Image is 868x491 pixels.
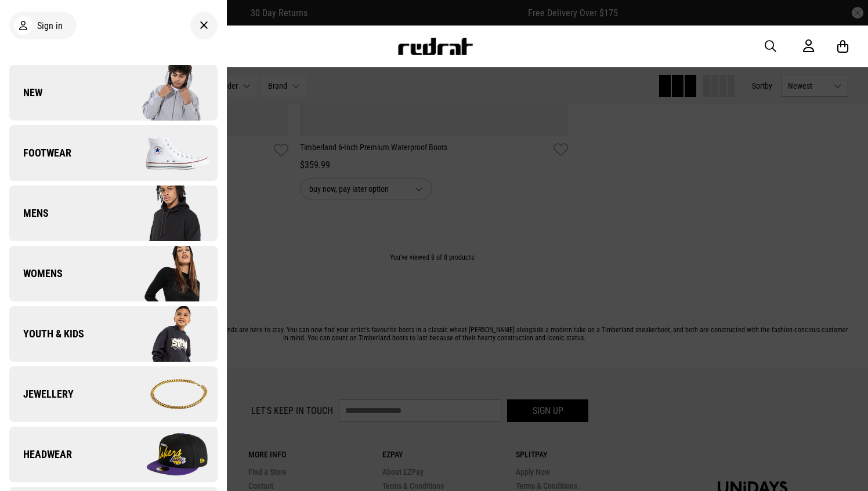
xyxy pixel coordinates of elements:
[9,86,42,100] span: New
[113,64,217,122] img: Company
[9,387,74,401] span: Jewellery
[397,38,473,55] img: Redrat logo
[113,245,217,303] img: Company
[9,65,218,121] a: New Company
[113,425,217,483] img: Company
[113,365,217,423] img: Company
[9,327,84,341] span: Youth & Kids
[113,124,217,182] img: Company
[37,20,63,31] span: Sign in
[9,186,218,241] a: Mens Company
[9,146,71,160] span: Footwear
[9,427,218,482] a: Headwear Company
[9,5,44,39] button: Open LiveChat chat widget
[9,366,218,422] a: Jewellery Company
[9,206,49,220] span: Mens
[9,246,218,301] a: Womens Company
[113,184,217,242] img: Company
[9,448,72,461] span: Headwear
[9,125,218,181] a: Footwear Company
[9,267,63,281] span: Womens
[113,305,217,363] img: Company
[9,306,218,362] a: Youth & Kids Company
